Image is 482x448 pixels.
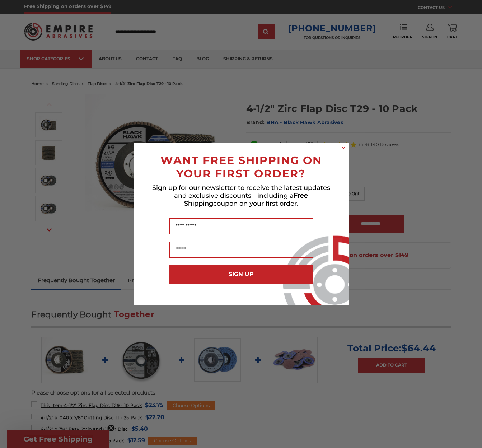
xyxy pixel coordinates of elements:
[169,242,313,258] input: Email
[340,145,347,152] button: Close dialog
[152,184,330,207] span: Sign up for our newsletter to receive the latest updates and exclusive discounts - including a co...
[160,154,322,180] span: WANT FREE SHIPPING ON YOUR FIRST ORDER?
[184,192,308,207] span: Free Shipping
[169,265,313,284] button: SIGN UP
